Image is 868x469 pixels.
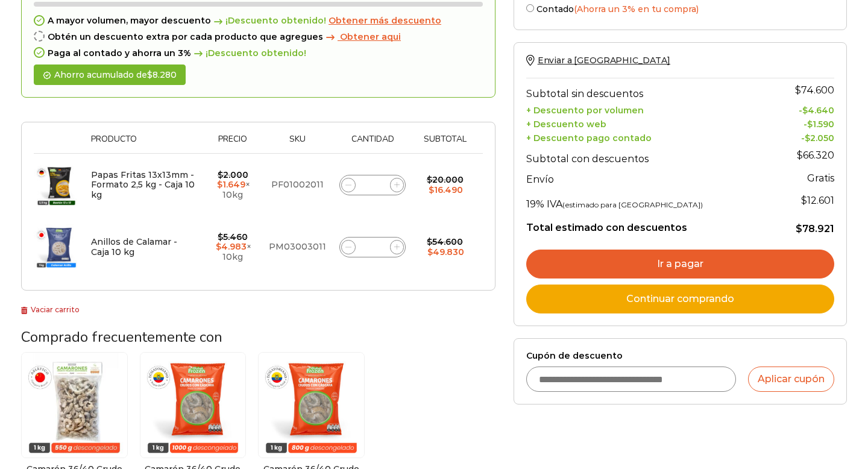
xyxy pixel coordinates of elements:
[21,327,222,347] span: Comprado frecuentemente con
[147,69,177,80] bdi: 8.280
[211,16,326,26] span: ¡Descuento obtenido!
[332,134,413,153] th: Cantidad
[427,174,464,185] bdi: 20.000
[323,32,401,42] a: Obtener aqui
[427,236,463,247] bdi: 54.600
[216,241,221,252] span: $
[364,177,381,194] input: Product quantity
[538,55,670,66] span: Enviar a [GEOGRAPHIC_DATA]
[796,223,834,234] bdi: 78.921
[526,78,772,102] th: Subtotal sin descuentos
[526,213,772,236] th: Total estimado con descuentos
[34,32,483,42] div: Obtén un descuento extra por cada producto que agregues
[85,134,203,153] th: Producto
[802,105,808,116] span: $
[562,200,703,209] small: (estimado para [GEOGRAPHIC_DATA])
[218,231,248,242] bdi: 5.460
[526,351,834,361] label: Cupón de descuento
[203,134,263,153] th: Precio
[526,285,834,313] a: Continuar comprando
[526,130,772,143] th: + Descuento pago contado
[797,150,834,161] bdi: 66.320
[203,154,263,216] td: × 10kg
[217,179,245,190] bdi: 1.649
[340,31,401,42] span: Obtener aqui
[203,216,263,278] td: × 10kg
[34,65,186,86] div: Ahorro acumulado de
[772,102,834,116] td: -
[217,179,222,190] span: $
[772,130,834,143] td: -
[427,174,432,185] span: $
[772,116,834,130] td: -
[802,105,834,116] bdi: 4.640
[218,169,223,180] span: $
[429,184,434,195] span: $
[427,247,464,257] bdi: 49.830
[526,102,772,116] th: + Descuento por volumen
[427,236,432,247] span: $
[191,48,306,58] span: ¡Descuento obtenido!
[147,69,153,80] span: $
[263,216,332,278] td: PM03003011
[218,169,248,180] bdi: 2.000
[805,133,834,143] bdi: 2.050
[263,154,332,216] td: PF01002011
[216,241,247,252] bdi: 4.983
[34,48,483,58] div: Paga al contado y ahorra un 3%
[807,172,834,184] strong: Gratis
[21,305,80,314] a: Vaciar carrito
[91,169,195,201] a: Papas Fritas 13x13mm - Formato 2,5 kg - Caja 10 kg
[429,184,463,195] bdi: 16.490
[797,150,803,161] span: $
[427,247,433,257] span: $
[34,16,483,26] div: A mayor volumen, mayor descuento
[329,16,441,26] a: Obtener más descuento
[526,55,670,66] a: Enviar a [GEOGRAPHIC_DATA]
[91,236,177,257] a: Anillos de Calamar - Caja 10 kg
[218,231,223,242] span: $
[329,15,441,26] span: Obtener más descuento
[796,223,802,234] span: $
[526,143,772,168] th: Subtotal con descuentos
[263,134,332,153] th: Sku
[413,134,476,153] th: Subtotal
[801,195,834,206] span: 12.601
[526,250,834,279] a: Ir a pagar
[526,168,772,189] th: Envío
[795,84,834,96] bdi: 74.600
[364,239,381,256] input: Product quantity
[795,84,801,96] span: $
[574,4,699,14] span: (Ahorra un 3% en tu compra)
[807,119,834,130] bdi: 1.590
[526,4,534,12] input: Contado(Ahorra un 3% en tu compra)
[526,2,834,14] label: Contado
[807,119,813,130] span: $
[748,367,834,392] button: Aplicar cupón
[801,195,807,206] span: $
[805,133,810,143] span: $
[526,116,772,130] th: + Descuento web
[526,189,772,213] th: 19% IVA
